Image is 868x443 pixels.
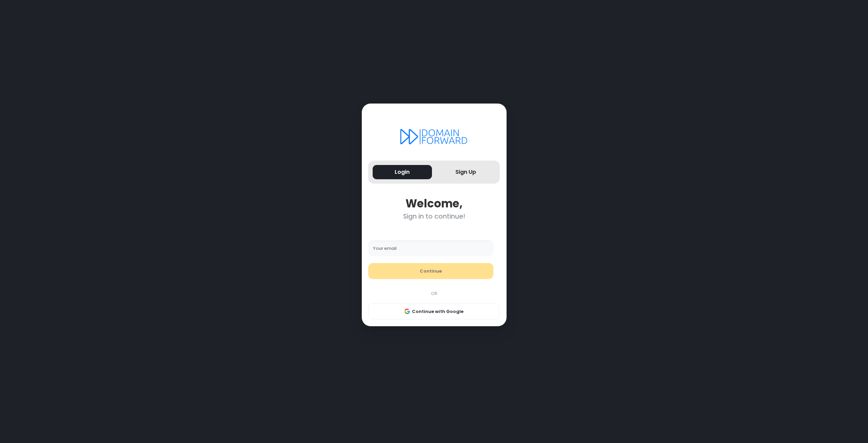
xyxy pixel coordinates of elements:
[368,213,500,220] div: Sign in to continue!
[368,303,500,320] button: Continue with Google
[436,165,496,180] button: Sign Up
[368,197,500,210] div: Welcome,
[373,165,432,180] button: Login
[365,290,503,297] div: OR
